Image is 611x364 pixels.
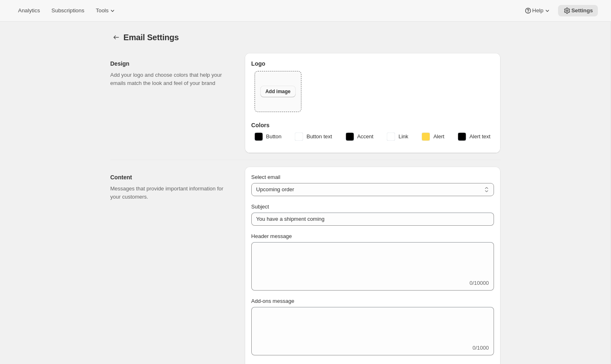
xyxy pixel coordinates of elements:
span: Header message [251,233,292,239]
span: Alert [433,133,444,141]
span: Subscriptions [51,7,84,14]
button: Tools [91,5,122,16]
h3: Colors [251,121,494,129]
button: Analytics [13,5,45,16]
p: Messages that provide important information for your customers. [110,185,232,201]
span: Add image [265,88,290,95]
button: Settings [558,5,598,16]
h3: Logo [251,60,494,68]
span: Help [532,7,543,14]
button: Alert [417,130,449,143]
span: Add-ons message [251,298,294,304]
button: Subscriptions [46,5,89,16]
span: Button text [306,133,332,141]
span: Email Settings [124,33,179,42]
button: Accent [341,130,379,143]
button: Link [382,130,413,143]
button: Button [250,130,287,143]
span: Settings [571,7,593,14]
span: Link [398,133,408,141]
span: Analytics [18,7,40,14]
button: Button text [290,130,337,143]
h2: Design [110,60,232,68]
span: Button [266,133,282,141]
button: Settings [110,32,122,43]
span: Accent [357,133,374,141]
h2: Content [110,173,232,181]
button: Add image [260,86,295,97]
button: Help [519,5,556,16]
button: Alert text [453,130,495,143]
span: Subject [251,204,269,210]
span: Alert text [469,133,490,141]
span: Select email [251,174,280,180]
p: Add your logo and choose colors that help your emails match the look and feel of your brand [110,71,232,87]
span: Tools [96,7,108,14]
